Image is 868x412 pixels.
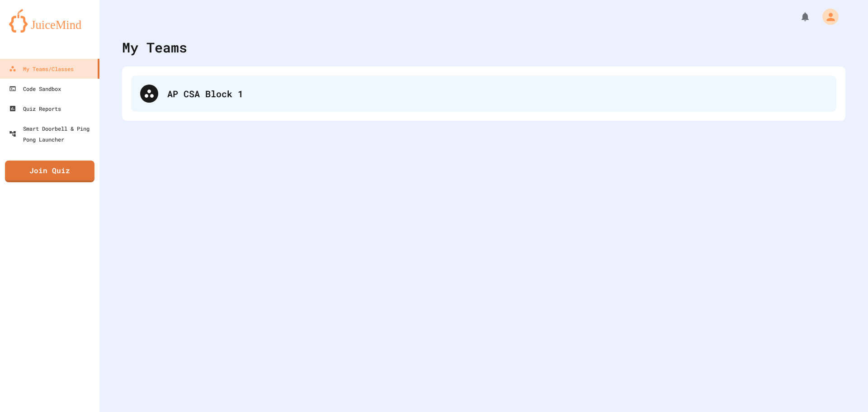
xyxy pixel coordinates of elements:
[9,123,96,145] div: Smart Doorbell & Ping Pong Launcher
[783,9,813,24] div: My Notifications
[9,63,74,74] div: My Teams/Classes
[5,161,94,182] a: Join Quiz
[9,83,61,94] div: Code Sandbox
[122,37,187,57] div: My Teams
[813,6,841,27] div: My Account
[167,87,827,100] div: AP CSA Block 1
[131,76,836,112] div: AP CSA Block 1
[9,9,90,33] img: logo-orange.svg
[9,103,61,114] div: Quiz Reports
